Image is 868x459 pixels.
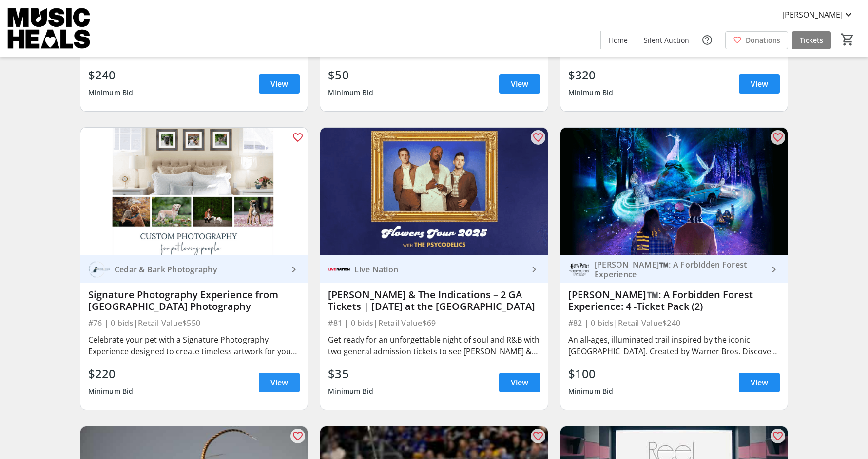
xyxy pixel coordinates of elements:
[532,132,544,143] mat-icon: favorite_outline
[88,382,134,400] div: Minimum Bid
[350,265,528,274] div: Live Nation
[644,35,689,45] span: Silent Auction
[560,255,788,283] a: Harry Potter™️: A Forbidden Forest Experience[PERSON_NAME]™️: A Forbidden Forest Experience
[568,334,780,357] div: An all-ages, illuminated trail inspired by the iconic [GEOGRAPHIC_DATA]. Created by Warner Bros. ...
[768,264,780,275] mat-icon: keyboard_arrow_right
[88,289,300,312] div: Signature Photography Experience from [GEOGRAPHIC_DATA] Photography
[320,255,548,283] a: Live NationLive Nation
[751,78,768,90] span: View
[270,377,288,388] span: View
[328,365,373,382] div: $35
[328,382,373,400] div: Minimum Bid
[328,84,373,101] div: Minimum Bid
[746,35,780,45] span: Donations
[259,373,300,392] a: View
[601,31,636,49] a: Home
[80,255,308,283] a: Cedar & Bark PhotographyCedar & Bark Photography
[328,334,540,357] div: Get ready for an unforgettable night of soul and R&B with two general admission tickets to see [P...
[739,74,780,94] a: View
[772,430,784,442] mat-icon: favorite_outline
[88,316,300,330] div: #76 | 0 bids | Retail Value $550
[328,289,540,312] div: [PERSON_NAME] & The Indications – 2 GA Tickets | [DATE] at the [GEOGRAPHIC_DATA]
[568,84,614,101] div: Minimum Bid
[80,128,308,255] img: Signature Photography Experience from Cedar & Bark Photography
[88,258,111,281] img: Cedar & Bark Photography
[751,377,768,388] span: View
[88,334,300,357] div: Celebrate your pet with a Signature Photography Experience designed to create timeless artwork fo...
[270,78,288,90] span: View
[839,31,856,48] button: Cart
[88,365,134,382] div: $220
[568,365,614,382] div: $100
[725,31,788,49] a: Donations
[774,7,862,22] button: [PERSON_NAME]
[88,84,134,101] div: Minimum Bid
[792,31,831,49] a: Tickets
[697,30,717,50] button: Help
[6,4,93,53] img: Music Heals Charitable Foundation's Logo
[568,258,591,281] img: Harry Potter™️: A Forbidden Forest Experience
[292,132,304,143] mat-icon: favorite_outline
[560,128,788,255] img: Harry Potter™️: A Forbidden Forest Experience: 4 -Ticket Pack (2)
[782,9,843,20] span: [PERSON_NAME]
[320,128,548,255] img: Durand Jones & The Indications – 2 GA Tickets | October 28, 2025 at the Commodore Ballroom
[511,377,528,388] span: View
[636,31,697,49] a: Silent Auction
[528,264,540,275] mat-icon: keyboard_arrow_right
[292,430,304,442] mat-icon: favorite_outline
[568,382,614,400] div: Minimum Bid
[591,260,769,279] div: [PERSON_NAME]™️: A Forbidden Forest Experience
[288,264,300,275] mat-icon: keyboard_arrow_right
[739,373,780,392] a: View
[328,316,540,330] div: #81 | 0 bids | Retail Value $69
[800,35,823,45] span: Tickets
[88,66,134,84] div: $240
[772,132,784,143] mat-icon: favorite_outline
[111,265,289,274] div: Cedar & Bark Photography
[499,74,540,94] a: View
[259,74,300,94] a: View
[328,258,350,281] img: Live Nation
[499,373,540,392] a: View
[532,430,544,442] mat-icon: favorite_outline
[328,66,373,84] div: $50
[568,289,780,312] div: [PERSON_NAME]™️: A Forbidden Forest Experience: 4 -Ticket Pack (2)
[568,66,614,84] div: $320
[511,78,528,90] span: View
[609,35,628,45] span: Home
[568,316,780,330] div: #82 | 0 bids | Retail Value $240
